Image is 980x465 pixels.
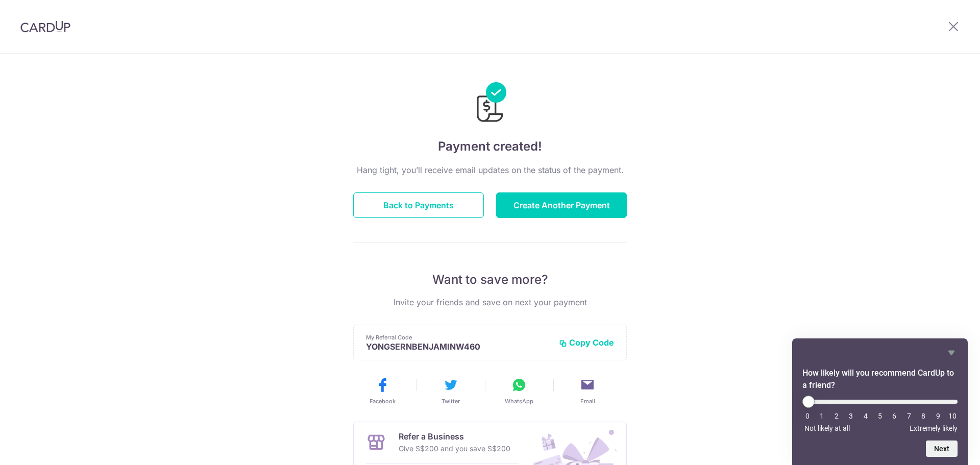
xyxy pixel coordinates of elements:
h2: How likely will you recommend CardUp to a friend? Select an option from 0 to 10, with 0 being Not... [802,367,958,391]
span: Extremely likely [910,424,958,432]
button: Email [557,377,618,405]
button: Facebook [352,377,412,405]
p: Hang tight, you’ll receive email updates on the status of the payment. [353,164,627,176]
li: 5 [875,412,885,420]
li: 6 [889,412,899,420]
div: How likely will you recommend CardUp to a friend? Select an option from 0 to 10, with 0 being Not... [802,347,958,457]
li: 10 [947,412,958,420]
div: How likely will you recommend CardUp to a friend? Select an option from 0 to 10, with 0 being Not... [802,396,958,432]
span: Facebook [370,397,396,405]
p: Want to save more? [353,272,627,288]
li: 1 [817,412,827,420]
span: Email [580,397,595,405]
p: YONGSERNBENJAMINW460 [366,341,551,352]
button: Hide survey [945,347,958,359]
span: Not likely at all [804,424,850,432]
button: WhatsApp [489,377,549,405]
li: 7 [904,412,914,420]
span: WhatsApp [505,397,533,405]
li: 4 [861,412,871,420]
li: 8 [918,412,928,420]
li: 3 [846,412,856,420]
p: Invite your friends and save on next your payment [353,296,627,308]
span: Twitter [442,397,460,405]
button: Back to Payments [353,192,484,218]
img: Payments [474,82,506,125]
p: Refer a Business [399,430,510,443]
button: Copy Code [559,337,614,348]
p: Give S$200 and you save S$200 [399,443,510,455]
p: My Referral Code [366,333,551,341]
button: Next question [926,440,958,457]
h4: Payment created! [353,137,627,156]
button: Twitter [421,377,481,405]
li: 9 [933,412,943,420]
li: 2 [831,412,842,420]
button: Create Another Payment [496,192,627,218]
img: CardUp [20,20,70,33]
li: 0 [802,412,813,420]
